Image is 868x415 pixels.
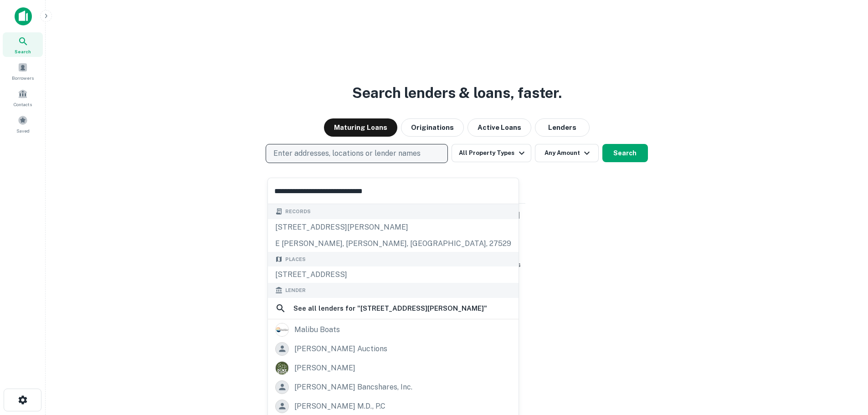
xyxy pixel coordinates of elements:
a: [PERSON_NAME] [268,359,519,378]
span: Records [285,208,311,215]
div: [STREET_ADDRESS] [268,266,519,283]
img: capitalize-icon.png [15,7,32,26]
div: [PERSON_NAME] auctions [294,342,387,356]
div: e [PERSON_NAME], [PERSON_NAME], [GEOGRAPHIC_DATA], 27529 [268,236,519,252]
a: [PERSON_NAME] bancshares, inc. [268,378,519,397]
a: Saved [3,112,43,136]
h6: See all lenders for " [STREET_ADDRESS][PERSON_NAME] " [293,303,487,314]
img: picture [276,323,288,336]
h3: Search lenders & loans, faster. [352,82,562,104]
button: All Property Types [452,144,531,162]
button: Lenders [535,118,590,137]
button: Any Amount [535,144,599,162]
span: Places [285,256,306,263]
div: malibu boats [294,323,340,337]
div: [PERSON_NAME] m.d., p.c [294,400,385,413]
span: Search [15,48,31,55]
div: [PERSON_NAME] bancshares, inc. [294,380,412,394]
img: picture [276,362,288,374]
button: Active Loans [467,118,531,137]
button: Search [602,144,648,162]
span: Borrowers [12,74,34,82]
span: Lender [285,287,306,294]
a: [PERSON_NAME] auctions [268,339,519,359]
button: Enter addresses, locations or lender names [266,144,448,163]
a: malibu boats [268,320,519,339]
a: Contacts [3,85,43,110]
button: Originations [401,118,464,137]
div: [STREET_ADDRESS][PERSON_NAME] [268,219,519,236]
iframe: Chat Widget [822,342,868,386]
button: Maturing Loans [324,118,397,137]
a: Borrowers [3,59,43,83]
a: Search [3,32,43,57]
div: [PERSON_NAME] [294,361,355,375]
p: Enter addresses, locations or lender names [273,148,421,159]
span: Saved [16,127,30,134]
span: Contacts [14,101,32,108]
